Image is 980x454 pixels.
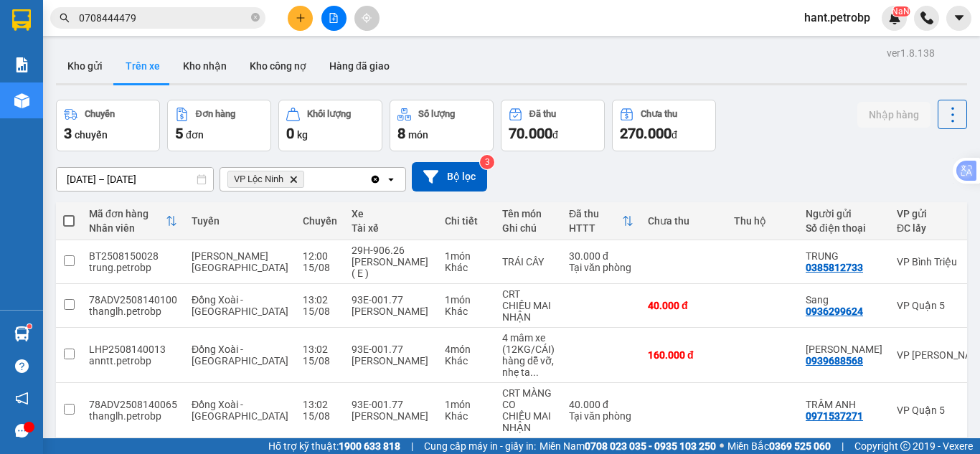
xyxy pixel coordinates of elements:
[318,49,401,83] button: Hàng đã giao
[569,410,633,422] div: Tại văn phòng
[15,392,29,405] span: notification
[303,250,337,262] div: 12:00
[806,306,863,317] div: 0936299624
[897,222,979,234] div: ĐC lấy
[352,245,430,256] div: 29H-906.26
[569,250,633,262] div: 30.000 đ
[64,125,72,142] span: 3
[509,125,552,142] span: 70.000
[352,294,430,306] div: 93E-001.77
[672,129,677,141] span: đ
[89,306,177,317] div: thanglh.petrobp
[289,175,298,184] svg: Delete
[445,344,488,355] div: 4 món
[175,125,183,142] span: 5
[288,6,313,31] button: plus
[234,174,283,185] span: VP Lộc Ninh
[167,100,271,151] button: Đơn hàng5đơn
[502,355,555,378] div: hàng dễ vỡ, nhẹ tay dùm khách
[412,162,487,191] button: Bộ lọc
[892,6,910,16] sup: NaN
[227,171,304,188] span: VP Lộc Ninh, close by backspace
[502,288,555,300] div: CRT
[362,13,372,23] span: aim
[445,215,488,227] div: Chi tiết
[114,49,171,83] button: Trên xe
[303,215,337,227] div: Chuyến
[89,399,177,410] div: 78ADV2508140065
[806,344,882,355] div: KIM KHÁNH
[303,410,337,422] div: 15/08
[352,306,430,317] div: [PERSON_NAME]
[418,109,455,119] div: Số lượng
[888,11,901,24] img: icon-new-feature
[192,250,288,273] span: [PERSON_NAME][GEOGRAPHIC_DATA]
[89,410,177,422] div: thanglh.petrobp
[953,11,966,24] span: caret-down
[408,129,428,141] span: món
[303,344,337,355] div: 13:02
[89,344,177,355] div: LHP2508140013
[303,294,337,306] div: 13:02
[900,441,910,451] span: copyright
[352,256,430,279] div: [PERSON_NAME] ( E )
[192,344,288,366] span: Đồng Xoài - [GEOGRAPHIC_DATA]
[648,215,720,227] div: Chưa thu
[352,222,430,234] div: Tài xế
[502,222,555,234] div: Ghi chú
[424,438,536,454] span: Cung cấp máy in - giấy in:
[806,399,882,410] div: TRÂM ANH
[303,306,337,317] div: 15/08
[14,57,29,72] img: solution-icon
[296,13,306,23] span: plus
[390,100,494,151] button: Số lượng8món
[307,172,308,186] input: Selected VP Lộc Ninh.
[769,440,831,452] strong: 0369 525 060
[192,399,288,422] span: Đồng Xoài - [GEOGRAPHIC_DATA]
[251,13,260,22] span: close-circle
[806,262,863,273] div: 0385812733
[562,202,641,240] th: Toggle SortBy
[648,349,720,361] div: 160.000 đ
[569,222,622,234] div: HTTT
[286,125,294,142] span: 0
[15,359,29,373] span: question-circle
[352,208,430,219] div: Xe
[12,9,31,31] img: logo-vxr
[897,208,979,219] div: VP gửi
[14,93,29,108] img: warehouse-icon
[569,399,633,410] div: 40.000 đ
[75,129,108,141] span: chuyến
[303,399,337,410] div: 13:02
[89,294,177,306] div: 78ADV2508140100
[569,262,633,273] div: Tại văn phòng
[14,326,29,341] img: warehouse-icon
[352,344,430,355] div: 93E-001.77
[445,410,488,422] div: Khác
[946,6,971,31] button: caret-down
[268,438,400,454] span: Hỗ trợ kỹ thuật:
[56,49,114,83] button: Kho gửi
[502,300,555,323] div: CHIỀU MAI NHẬN
[530,366,539,378] span: ...
[297,129,308,141] span: kg
[445,250,488,262] div: 1 món
[648,300,720,311] div: 40.000 đ
[727,438,831,454] span: Miền Bắc
[641,109,677,119] div: Chưa thu
[238,49,318,83] button: Kho công nợ
[192,294,288,317] span: Đồng Xoài - [GEOGRAPHIC_DATA]
[171,49,238,83] button: Kho nhận
[502,410,555,433] div: CHIỀU MAI NHẬN
[806,250,882,262] div: TRUNG
[89,222,166,234] div: Nhân viên
[502,387,555,410] div: CRT MÀNG CO
[569,208,622,219] div: Đã thu
[79,10,248,26] input: Tìm tên, số ĐT hoặc mã đơn
[620,125,672,142] span: 270.000
[552,129,558,141] span: đ
[480,155,494,169] sup: 3
[369,174,381,185] svg: Clear all
[251,11,260,25] span: close-circle
[445,399,488,410] div: 1 món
